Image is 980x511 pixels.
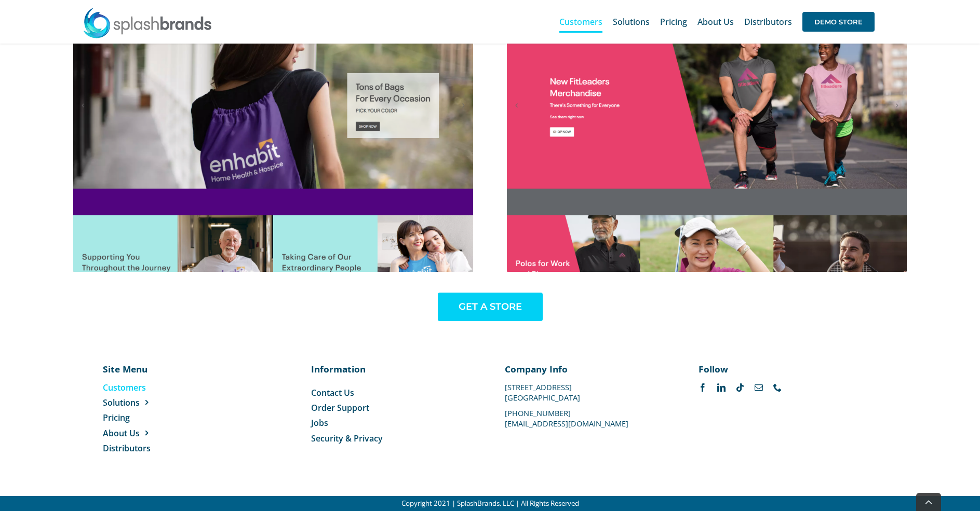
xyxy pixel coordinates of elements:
a: About Us [103,427,207,439]
span: Security & Privacy [311,433,383,444]
span: GET A STORE [459,301,522,312]
span: Distributors [103,443,151,454]
span: Jobs [311,417,328,429]
a: Pricing [103,412,207,423]
a: linkedin [717,383,726,392]
a: Order Support [311,402,475,413]
a: Security & Privacy [311,433,475,444]
a: facebook [699,383,707,392]
a: Solutions [103,397,207,408]
p: Information [311,363,475,375]
nav: Menu [311,387,475,445]
span: Customers [559,18,602,26]
p: Follow [699,363,863,375]
span: DEMO STORE [802,12,875,32]
a: Contact Us [311,387,475,398]
span: Pricing [103,412,130,423]
a: Distributors [103,443,207,454]
a: tiktok [736,383,744,392]
a: DEMO STORE [802,5,875,38]
a: Customers [103,382,207,393]
a: phone [773,383,782,392]
span: Solutions [103,397,140,408]
span: Order Support [311,402,369,413]
span: Contact Us [311,387,354,398]
span: Pricing [660,18,687,26]
p: Company Info [505,363,669,375]
p: Copyright 2021 | SplashBrands, LLC | All Rights Reserved [112,499,868,508]
a: Jobs [311,417,475,429]
img: SplashBrands.com Logo [83,7,212,38]
span: Customers [103,382,146,393]
a: Distributors [744,5,792,38]
span: Solutions [613,18,650,26]
nav: Main Menu Sticky [559,5,875,38]
a: Customers [559,5,602,38]
span: Distributors [744,18,792,26]
span: About Us [697,18,734,26]
nav: Menu [103,382,207,454]
a: GET A STORE [438,293,543,321]
span: About Us [103,427,140,439]
a: mail [755,383,763,392]
a: Pricing [660,5,687,38]
p: Site Menu [103,363,207,375]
